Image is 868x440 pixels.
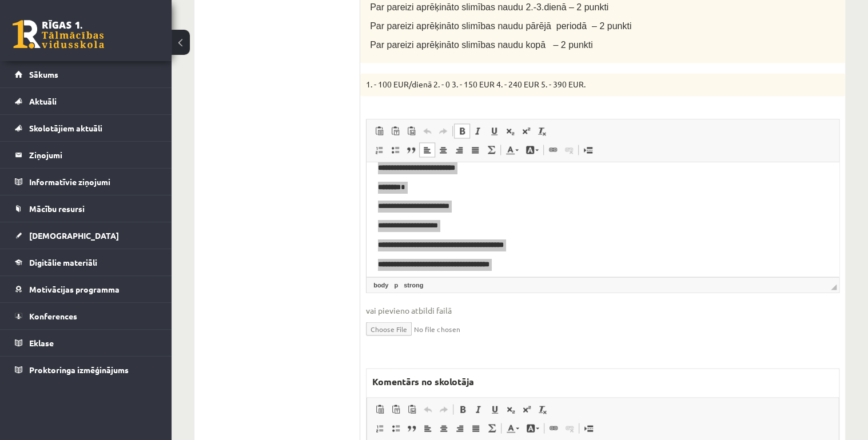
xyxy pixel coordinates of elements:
a: Justify [468,421,484,435]
label: Komentārs no skolotāja [367,369,480,394]
a: Konferences [15,303,157,329]
legend: Ziņojumi [29,142,157,168]
a: Block Quote [403,142,419,157]
body: Editor, wiswyg-editor-47433881993940-1760541837-469 [11,11,460,23]
a: Mācību resursi [15,195,157,222]
a: Math [484,421,500,435]
a: Redo (Ctrl+Y) [435,123,451,138]
a: [DEMOGRAPHIC_DATA] [15,222,157,249]
span: Eklase [29,338,54,348]
a: Insert/Remove Bulleted List [387,142,403,157]
span: Skolotājiem aktuāli [29,123,102,133]
a: Unlink [562,421,578,435]
iframe: Editor, wiswyg-editor-user-answer-47434021282580 [367,162,839,277]
span: Digitālie materiāli [29,257,97,267]
a: Paste as plain text (Ctrl+Shift+V) [387,123,403,138]
span: Par pareizi aprēķināto slimības naudu pārējā periodā – 2 punkti [370,21,631,31]
a: Ziņojumi [15,142,157,168]
a: Block Quote [404,421,420,435]
a: Skolotājiem aktuāli [15,115,157,141]
a: Rīgas 1. Tālmācības vidusskola [13,20,104,49]
a: Underline (Ctrl+U) [487,402,503,417]
a: Remove Format [535,402,551,417]
span: Par pareizi aprēķināto slimības naudu kopā – 2 punkti [370,40,593,50]
span: Par pareizi aprēķināto slimības naudu 2.-3.dienā – 2 punkti [370,2,608,12]
a: Unlink [561,142,577,157]
a: Digitālie materiāli [15,249,157,275]
span: Mācību resursi [29,203,85,214]
a: Paste from Word [404,402,420,417]
a: Align Left [419,142,435,157]
a: Motivācijas programma [15,276,157,302]
a: Text Color [502,142,522,157]
a: body element [371,279,391,290]
a: p element [392,279,400,290]
a: Subscript [503,402,519,417]
a: Align Right [451,142,467,157]
a: Math [483,142,499,157]
span: Sākums [29,69,58,79]
a: Insert Page Break for Printing [580,421,596,435]
span: Resize [831,284,837,290]
a: Insert/Remove Numbered List [372,421,388,435]
a: Insert/Remove Bulleted List [388,421,404,435]
a: Superscript [518,123,534,138]
a: Subscript [502,123,518,138]
legend: Informatīvie ziņojumi [29,169,157,195]
a: Center [435,142,451,157]
p: 1. - 100 EUR/dienā 2. - 0 3. - 150 EUR 4. - 240 EUR 5. - 390 EUR. [360,73,845,96]
a: Text Color [503,421,523,435]
a: Sākums [15,61,157,87]
a: Proktoringa izmēģinājums [15,357,157,383]
a: Informatīvie ziņojumi [15,169,157,195]
a: Aktuāli [15,88,157,114]
a: Paste (Ctrl+V) [372,402,388,417]
a: Superscript [519,402,535,417]
span: Aktuāli [29,96,57,106]
a: Redo (Ctrl+Y) [436,402,452,417]
a: Justify [467,142,483,157]
a: Underline (Ctrl+U) [486,123,502,138]
a: Link (Ctrl+K) [546,421,562,435]
a: Italic (Ctrl+I) [471,402,487,417]
a: Remove Format [534,123,550,138]
a: Italic (Ctrl+I) [470,123,486,138]
span: Konferences [29,311,77,321]
a: Paste (Ctrl+V) [371,123,387,138]
a: Background Color [522,142,542,157]
a: Bold (Ctrl+B) [454,123,470,138]
a: Eklase [15,330,157,356]
a: strong element [401,279,425,290]
a: Insert Page Break for Printing [580,142,596,157]
a: Bold (Ctrl+B) [455,402,471,417]
a: Paste from Word [403,123,419,138]
a: Link (Ctrl+K) [545,142,561,157]
a: Paste as plain text (Ctrl+Shift+V) [388,402,404,417]
a: Center [436,421,452,435]
span: Proktoringa izmēģinājums [29,365,129,375]
span: [DEMOGRAPHIC_DATA] [29,230,119,241]
a: Insert/Remove Numbered List [371,142,387,157]
a: Align Right [452,421,468,435]
span: vai pievieno atbildi failā [366,304,839,316]
span: Motivācijas programma [29,284,120,294]
a: Undo (Ctrl+Z) [420,402,436,417]
a: Background Color [523,421,543,435]
a: Align Left [420,421,436,435]
a: Undo (Ctrl+Z) [419,123,435,138]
